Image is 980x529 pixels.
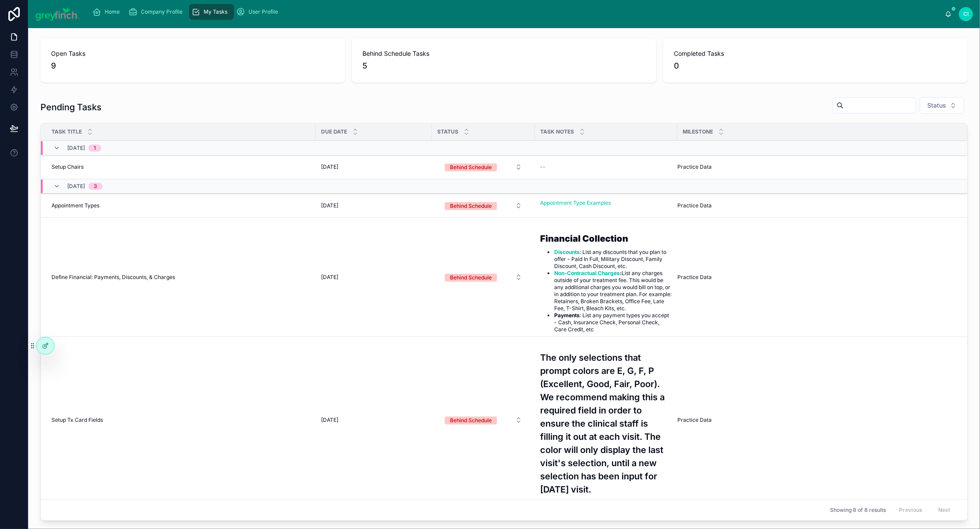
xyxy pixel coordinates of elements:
span: Completed Tasks [674,49,957,58]
button: Select Button [438,412,529,428]
a: Practice Data [677,417,957,424]
span: User Profile [249,8,278,15]
span: Task Title [51,128,82,135]
span: [DATE] [321,417,338,424]
span: Practice Data [677,417,712,424]
a: Select Button [437,269,530,286]
span: Due Date [321,128,347,135]
a: Practice Data [677,202,957,209]
a: Define Financial: Payments, Discounts, & Charges [51,274,311,281]
strong: : [554,270,622,276]
h1: Pending Tasks [40,101,102,113]
span: [DATE] [321,202,338,209]
span: -- [540,163,545,170]
a: Select Button [437,159,530,175]
a: Select Button [437,197,530,214]
span: Task Notes [540,128,574,135]
li: : List any discounts that you plan to offer - Paid In Full, Military Discount, Family Discount, C... [554,249,672,270]
strong: Payments [554,312,580,319]
span: [DATE] [321,274,338,281]
span: Status [927,101,946,110]
span: My Tasks [204,8,228,15]
a: The only selections that prompt colors are E, G, F, P (Excellent, Good, Fair, Poor). We recommend... [540,341,672,500]
span: 5 [362,60,646,72]
a: My Tasks [189,4,234,20]
h3: The only selections that prompt colors are E, G, F, P (Excellent, Good, Fair, Poor). We recommend... [540,351,672,496]
a: Discounts [554,249,580,255]
a: Practice Data [677,163,957,170]
span: Showing 8 of 8 results [830,507,886,514]
span: Home [105,8,120,15]
span: Practice Data [677,202,712,209]
img: App logo [35,7,80,21]
a: Non-Contractual Charges [554,270,620,276]
div: scrollable content [87,2,945,22]
div: Behind Schedule [450,163,492,171]
span: Practice Data [677,163,712,170]
a: Setup Tx Card Fields [51,417,311,424]
a: Home [90,4,126,20]
button: Select Button [438,198,529,214]
a: [DATE] [321,274,427,281]
span: Company Profile [141,8,183,15]
div: 1 [94,145,96,152]
li: List any charges outside of your treatment fee. This would be any additional charges you would bi... [554,270,672,312]
span: Status [437,128,458,135]
a: [DATE] [321,202,427,209]
span: Milestone [683,128,713,135]
span: Practice Data [677,274,712,281]
a: Select Button [437,412,530,428]
div: Behind Schedule [450,417,492,424]
a: -- [540,163,672,170]
a: Appointment Type Examples [540,199,611,206]
a: Company Profile [126,4,189,20]
span: 0 [674,60,957,72]
span: [DATE] [67,183,85,190]
strong: Financial Collection [540,233,628,244]
a: Appointment Type Examples [540,199,672,212]
a: Appointment Types [51,202,311,209]
span: Appointment Types [51,202,99,209]
a: User Profile [234,4,285,20]
button: Select Button [920,97,964,114]
li: : List any payment types you accept - Cash, Insurance Check, Personal Check, Care Credit, etc [554,312,672,333]
a: [DATE] [321,417,427,424]
a: Practice Data [677,274,957,281]
a: Setup Chairs [51,163,311,170]
span: CI [963,11,969,18]
span: [DATE] [321,163,338,170]
span: Setup Chairs [51,163,84,170]
span: Define Financial: Payments, Discounts, & Charges [51,274,175,281]
div: Behind Schedule [450,274,492,282]
span: Behind Schedule Tasks [362,49,646,58]
div: 3 [94,183,97,190]
a: Financial Collection Discounts: List any discounts that you plan to offer - Paid In Full, Militar... [540,221,672,333]
span: 9 [51,60,334,72]
span: Open Tasks [51,49,334,58]
a: [DATE] [321,163,427,170]
button: Select Button [438,159,529,175]
button: Select Button [438,269,529,285]
span: Setup Tx Card Fields [51,417,103,424]
div: Behind Schedule [450,202,492,210]
span: [DATE] [67,145,85,152]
